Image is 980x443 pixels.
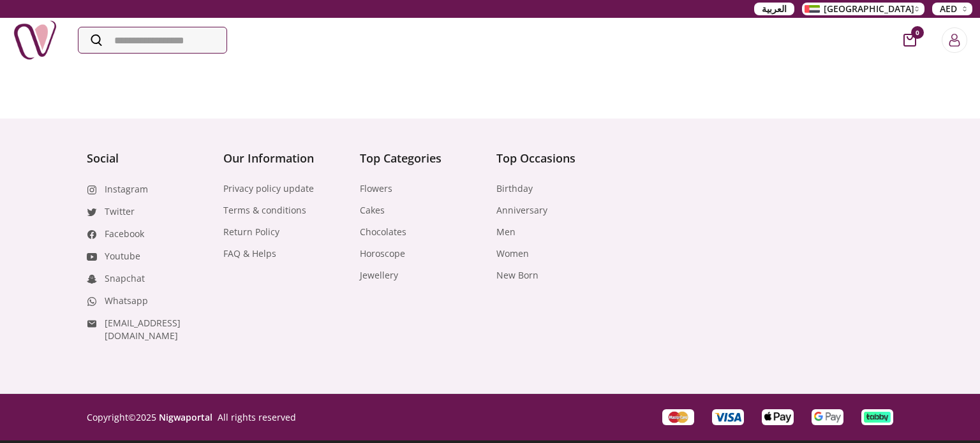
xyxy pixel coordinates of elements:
button: Login [942,27,967,53]
div: Master Card [662,409,694,425]
a: Instagram [105,183,148,196]
img: Visa [715,412,741,423]
div: payment-google-pay [812,409,843,425]
h4: Top Categories [360,149,484,167]
h4: Top Occasions [496,149,620,167]
a: Women [496,247,529,260]
div: payment-apple-pay [762,409,794,425]
button: cart-button [903,34,916,47]
input: Search [78,27,226,53]
img: Master Card [667,411,689,424]
a: FAQ & Helps [223,247,276,260]
a: [EMAIL_ADDRESS][DOMAIN_NAME] [105,317,211,342]
a: New Born [496,269,538,282]
a: Horoscope [360,247,405,260]
a: Men [496,226,516,238]
a: Youtube [105,250,140,263]
a: Terms & conditions [223,204,306,217]
a: Nigwaportal [159,411,212,423]
p: Copyright © 2025 All rights reserved [87,411,296,424]
span: AED [940,3,957,15]
a: Anniversary [496,204,547,217]
div: payment-tabby [861,409,893,425]
h4: Social [87,149,211,167]
img: payment-apple-pay [764,412,791,423]
img: payment-google-pay [814,412,841,423]
img: payment-tabby [864,412,891,423]
a: Twitter [105,205,135,218]
span: 0 [911,26,924,39]
a: Snapchat [105,272,145,285]
a: Cakes [360,204,385,217]
span: [GEOGRAPHIC_DATA] [824,3,914,15]
span: العربية [762,3,787,15]
img: Nigwa-uae-gifts [13,18,57,62]
a: Facebook [105,228,144,240]
a: Flowers [360,182,392,195]
h4: Our Information [223,149,347,167]
a: Privacy policy update [223,182,314,195]
a: Jewellery [360,269,398,282]
button: AED [932,3,972,15]
button: [GEOGRAPHIC_DATA] [802,3,924,15]
div: Visa [712,409,744,425]
img: Arabic_dztd3n.png [805,5,820,13]
a: Whatsapp [105,294,148,307]
a: Return Policy [223,226,279,238]
a: Birthday [496,182,533,195]
a: Chocolates [360,226,406,238]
